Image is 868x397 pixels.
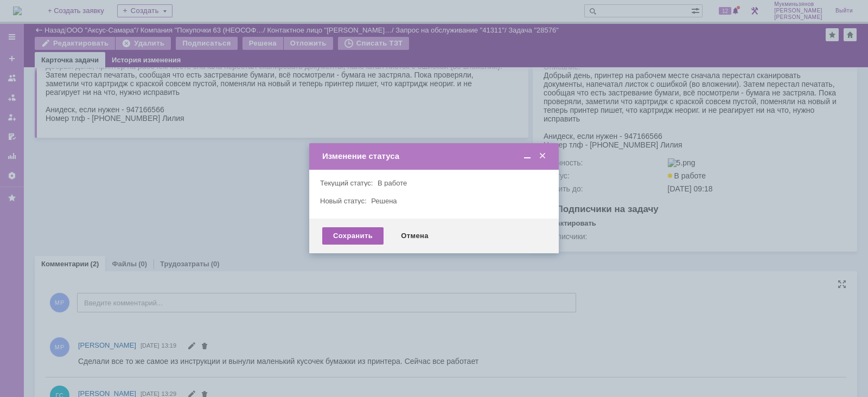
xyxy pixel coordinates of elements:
[522,151,533,161] span: Свернуть (Ctrl + M)
[320,197,367,205] label: Новый статус:
[371,197,397,205] span: Решена
[378,179,407,187] span: В работе
[537,151,548,161] span: Закрыть
[320,179,373,187] label: Текущий статус:
[322,151,548,161] div: Изменение статуса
